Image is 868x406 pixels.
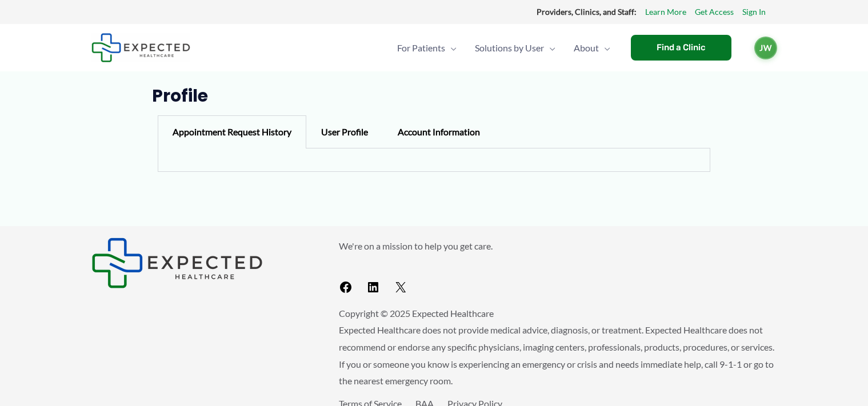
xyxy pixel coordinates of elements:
aside: Footer Widget 1 [91,238,310,288]
span: Copyright © 2025 Expected Healthcare [339,308,494,319]
aside: Footer Widget 2 [339,238,777,299]
span: For Patients [397,28,445,68]
p: We're on a mission to help you get care. [339,238,777,255]
div: Account Information [383,115,495,148]
nav: Primary Site Navigation [388,28,619,68]
h1: Profile [152,86,716,106]
span: About [574,28,599,68]
a: Get Access [695,5,734,19]
a: Solutions by UserMenu Toggle [466,28,565,68]
a: JW [754,37,777,59]
a: Learn More [645,5,686,19]
span: Solutions by User [475,28,544,68]
a: Sign In [742,5,766,19]
a: AboutMenu Toggle [565,28,619,68]
strong: Providers, Clinics, and Staff: [537,7,637,17]
span: Menu Toggle [544,28,555,68]
div: Appointment Request History [158,115,306,148]
span: Menu Toggle [599,28,610,68]
span: Expected Healthcare does not provide medical advice, diagnosis, or treatment. Expected Healthcare... [339,324,774,386]
img: Expected Healthcare Logo - side, dark font, small [91,238,263,288]
a: Find a Clinic [631,35,731,61]
a: For PatientsMenu Toggle [388,28,466,68]
span: Menu Toggle [445,28,457,68]
img: Expected Healthcare Logo - side, dark font, small [91,33,190,62]
div: User Profile [306,115,383,148]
